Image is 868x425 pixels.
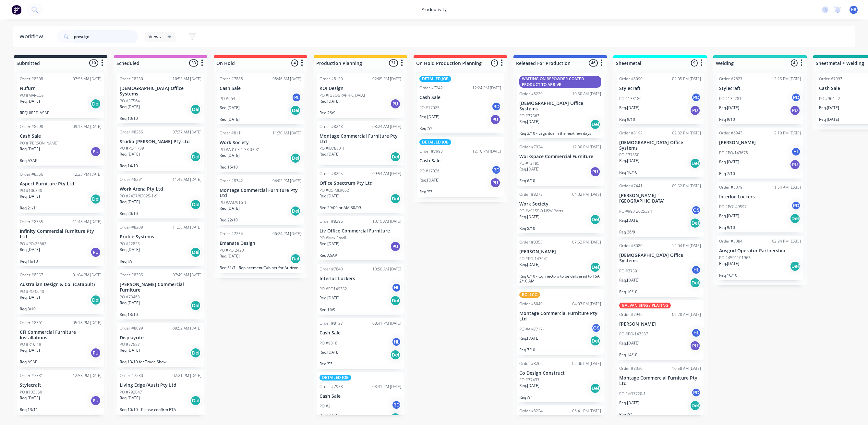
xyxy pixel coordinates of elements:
[120,259,201,264] p: Req ???
[120,129,143,135] div: Order #8265
[590,119,600,130] div: Del
[20,306,102,311] p: Req 8/10
[317,73,404,118] div: Order #815002:05 PM [DATE]KOI DesignPO #[GEOGRAPHIC_DATA]Req.[DATE]PUReq 26/9
[319,133,401,144] p: Montage Commercial Furniture Pty Ltd
[619,312,643,318] div: Order #7942
[519,208,563,214] p: PO #A0155-9 NSW Ports
[619,158,639,164] p: Req. [DATE]
[120,186,201,192] p: Work Arena Pty Ltd
[519,262,539,268] p: Req. [DATE]
[120,104,140,110] p: Req. [DATE]
[220,188,301,199] p: Montage Commercial Furniture Pty Ltd
[190,199,201,210] div: Del
[220,247,244,253] p: PO #PO-2423
[319,171,343,177] div: Order #8295
[491,102,501,111] div: RD
[90,194,101,204] div: Del
[619,105,639,111] p: Req. [DATE]
[519,226,601,231] p: Req 8/10
[791,147,801,156] div: HL
[690,158,700,169] div: Del
[319,253,401,258] p: Req ASAP
[220,218,301,222] p: Req 22/10
[220,253,240,259] p: Req. [DATE]
[472,85,501,91] div: 12:24 PM [DATE]
[491,165,501,175] div: RD
[772,76,801,82] div: 12:25 PM [DATE]
[319,193,340,199] p: Req. [DATE]
[272,231,301,237] div: 06:24 PM [DATE]
[790,213,800,224] div: Del
[190,152,201,162] div: Del
[419,126,501,131] p: Req ???
[220,105,240,111] p: Req. [DATE]
[519,144,543,150] div: Order #7924
[319,276,401,281] p: Interloc Lockers
[220,206,240,211] p: Req. [DATE]
[317,121,404,165] div: Order #824308:24 AM [DATE]Montage Commercial Furniture Pty LtdPO #IB7850-1Req.[DATE]Del
[672,183,701,189] div: 09:52 PM [DATE]
[419,158,501,164] p: Cash Sale
[220,96,241,102] p: PO #964 - 2
[319,110,401,115] p: Req 26/9
[20,272,43,278] div: Order #8357
[390,194,401,204] div: Del
[20,229,102,240] p: Infinity Commercial Furniture Pty Ltd
[719,273,801,278] p: Req 10/10
[619,268,639,274] p: PO #37501
[419,148,443,154] div: Order #7998
[772,184,801,190] div: 11:54 AM [DATE]
[719,130,742,136] div: Order #6943
[619,253,701,264] p: [DEMOGRAPHIC_DATA] Office Systems
[419,177,440,183] p: Req. [DATE]
[719,150,748,156] p: PO #PO-143678
[372,76,401,82] div: 02:05 PM [DATE]
[120,294,140,300] p: PO #73468
[173,76,201,82] div: 10:55 AM [DATE]
[317,318,404,369] div: Order #812708:41 PM [DATE]Cash SalePO #9818HLReq.[DATE]DelReq ???
[319,266,343,272] div: Order #7840
[217,73,304,124] div: Order #788808:46 AM [DATE]Cash SalePO #964 - 2RLReq.[DATE]DelReq [DATE]
[20,194,40,199] p: Req. [DATE]
[519,154,601,159] p: Workspace Commercial Furniture
[120,145,144,151] p: PO #PO-1739
[120,139,201,144] p: Studio [PERSON_NAME] Pty Ltd
[319,187,349,193] p: PO #OS-ML9662
[220,178,243,184] div: Order #8342
[717,73,803,124] div: Order #762712:25 PM [DATE]StylecraftPO #132281RDReq.[DATE]PUReq 9/10
[272,130,301,136] div: 11:30 AM [DATE]
[20,188,42,194] p: PO #106340
[519,76,601,88] div: WAITING ON REPOWDER COATED PRODUCT TO ARRIVE
[319,241,340,247] p: Req. [DATE]
[220,241,301,246] p: Emanate Design
[120,312,201,317] p: Req 13/10
[20,171,43,177] div: Order #8356
[120,282,201,293] p: [PERSON_NAME] Commercial Furniture
[519,239,543,245] div: Order #8353
[517,142,604,186] div: Order #792412:30 PM [DATE]Workspace Commercial FurniturePO #12185Req.[DATE]PUReq 6/10
[120,86,201,97] p: [DEMOGRAPHIC_DATA] Office Systems
[590,262,600,272] div: Del
[372,171,401,177] div: 09:54 AM [DATE]
[619,218,639,223] p: Req. [DATE]
[519,160,539,166] p: PO #12185
[717,128,803,179] div: Order #694312:19 PM [DATE][PERSON_NAME]PO #PO-143678HLReq.[DATE]PUReq 7/10
[90,247,101,257] div: PU
[17,121,104,166] div: Order #829809:15 AM [DATE]Cash SalePO #[PERSON_NAME]Req.[DATE]PUReq ASAP
[719,76,742,82] div: Order #7627
[319,205,401,210] p: Req 29/09 or AM 30/09
[619,230,701,234] p: Req 26/9
[572,144,601,150] div: 12:30 PM [DATE]
[20,181,102,187] p: Aspect Furniture Pty Ltd
[90,99,101,109] div: Del
[73,171,102,177] div: 12:23 PM [DATE]
[672,312,701,318] div: 09:28 AM [DATE]
[319,295,340,301] p: Req. [DATE]
[719,261,739,267] p: Req. [DATE]
[319,86,401,91] p: KOI Design
[20,259,102,264] p: Req 16/10
[290,105,301,116] div: Del
[319,320,343,326] div: Order #8127
[572,239,601,245] div: 07:52 PM [DATE]
[419,114,440,120] p: Req. [DATE]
